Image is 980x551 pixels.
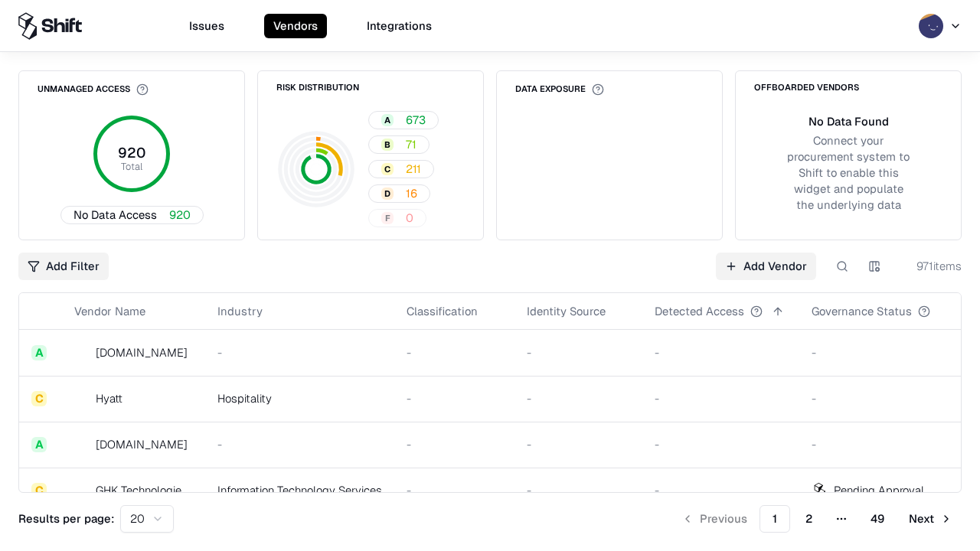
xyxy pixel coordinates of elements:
[31,391,47,406] div: C
[407,344,502,360] div: -
[716,253,816,280] a: Add Vendor
[74,437,90,452] img: primesec.co.il
[74,391,90,406] img: Hyatt
[515,83,604,96] div: Data Exposure
[368,111,439,129] button: A673
[368,184,430,203] button: D16
[754,83,859,92] div: Offboarded Vendors
[217,303,263,319] div: Industry
[527,482,630,498] div: -
[38,83,149,96] div: Unmanaged Access
[264,14,327,38] button: Vendors
[276,83,359,92] div: Risk Distribution
[217,344,382,360] div: -
[812,390,955,406] div: -
[406,136,416,152] span: 71
[407,482,502,498] div: -
[217,390,382,406] div: Hospitality
[31,437,47,452] div: A
[74,345,90,360] img: intrado.com
[672,505,962,533] nav: pagination
[368,135,430,154] button: B71
[381,139,394,151] div: B
[96,482,193,498] div: GHK Technologies Inc.
[217,482,382,498] div: Information Technology Services
[60,206,204,224] button: No Data Access920
[858,505,897,533] button: 49
[368,160,434,178] button: C211
[381,187,394,200] div: D
[655,436,787,452] div: -
[73,207,157,223] span: No Data Access
[527,390,630,406] div: -
[74,483,90,498] img: GHK Technologies Inc.
[793,505,825,533] button: 2
[406,161,421,177] span: 211
[407,303,478,319] div: Classification
[655,344,787,360] div: -
[808,113,889,129] div: No Data Found
[812,303,912,319] div: Governance Status
[18,253,109,280] button: Add Filter
[381,114,394,126] div: A
[217,436,382,452] div: -
[785,132,912,214] div: Connect your procurement system to Shift to enable this widget and populate the underlying data
[31,345,47,360] div: A
[812,436,955,452] div: -
[406,185,417,201] span: 16
[655,390,787,406] div: -
[527,344,630,360] div: -
[407,390,502,406] div: -
[527,303,606,319] div: Identity Source
[406,112,426,128] span: 673
[118,144,145,161] tspan: 920
[96,390,122,406] div: Hyatt
[834,482,924,498] div: Pending Approval
[759,505,790,533] button: 1
[655,303,744,319] div: Detected Access
[655,482,787,498] div: -
[96,436,188,452] div: [DOMAIN_NAME]
[358,14,441,38] button: Integrations
[900,505,962,533] button: Next
[381,163,394,175] div: C
[169,207,191,223] span: 920
[180,14,234,38] button: Issues
[96,344,188,360] div: [DOMAIN_NAME]
[527,436,630,452] div: -
[31,483,47,498] div: C
[121,160,142,173] tspan: Total
[812,344,955,360] div: -
[74,303,145,319] div: Vendor Name
[18,510,114,527] p: Results per page:
[407,436,502,452] div: -
[900,258,962,274] div: 971 items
